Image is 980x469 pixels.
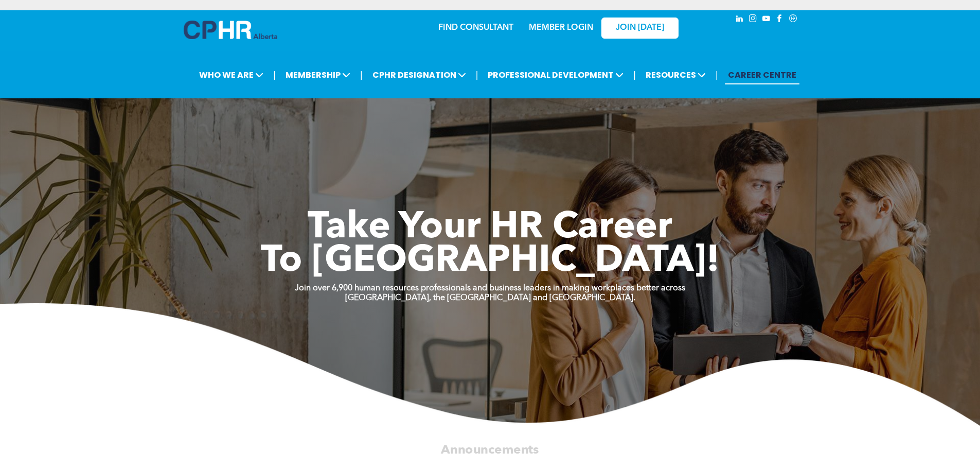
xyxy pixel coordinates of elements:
span: CPHR DESIGNATION [369,65,469,84]
a: instagram [747,13,759,27]
span: To [GEOGRAPHIC_DATA]! [261,243,720,280]
span: Announcements [441,444,539,456]
strong: Join over 6,900 human resources professionals and business leaders in making workplaces better ac... [295,284,685,292]
a: facebook [774,13,786,27]
span: RESOURCES [643,65,709,84]
span: MEMBERSHIP [282,65,353,84]
a: JOIN [DATE] [601,18,679,39]
strong: [GEOGRAPHIC_DATA], the [GEOGRAPHIC_DATA] and [GEOGRAPHIC_DATA]. [345,294,635,302]
li: | [476,64,478,85]
span: WHO WE ARE [196,65,266,84]
span: JOIN [DATE] [616,23,664,33]
a: youtube [761,13,772,27]
a: linkedin [734,13,745,27]
li: | [273,64,276,85]
a: CAREER CENTRE [725,65,799,84]
img: A blue and white logo for cp alberta [184,21,277,39]
li: | [633,64,636,85]
li: | [716,64,718,85]
span: Take Your HR Career [308,210,672,247]
a: Social network [788,13,799,27]
span: PROFESSIONAL DEVELOPMENT [485,65,627,84]
a: FIND CONSULTANT [438,24,513,32]
li: | [360,64,363,85]
a: MEMBER LOGIN [529,24,593,32]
